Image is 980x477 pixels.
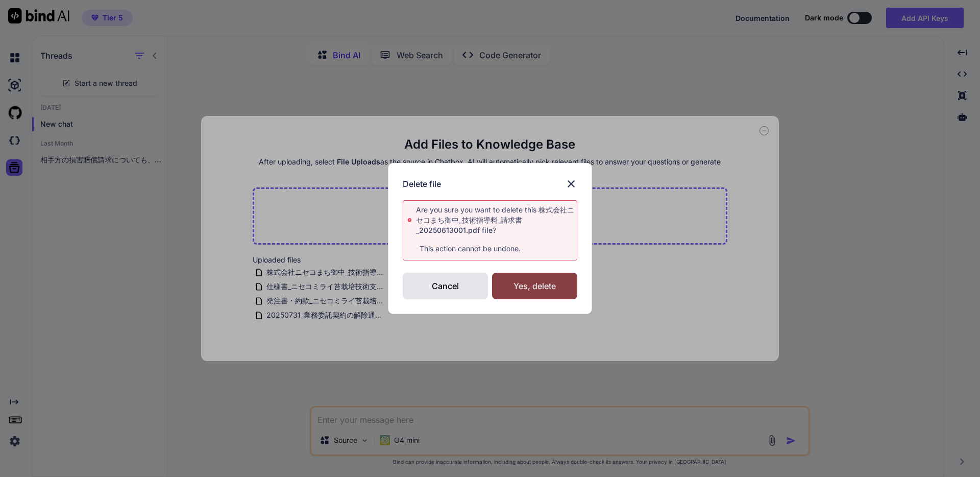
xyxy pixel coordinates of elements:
div: Cancel [403,273,488,299]
span: 株式会社ニセコまち御中_技術指導料_請求書_20250613001.pdf file [416,205,574,234]
div: Yes, delete [492,273,577,299]
div: Are you sure you want to delete this ? [416,205,577,235]
img: close [565,178,577,190]
h3: Delete file [403,178,441,190]
p: This action cannot be undone. [407,244,577,254]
